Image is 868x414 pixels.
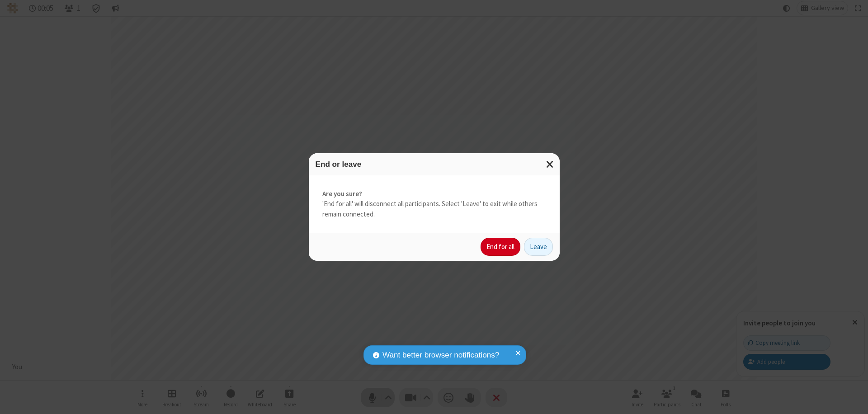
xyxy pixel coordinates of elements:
button: End for all [481,238,520,256]
span: Want better browser notifications? [382,349,499,361]
strong: Are you sure? [322,189,546,199]
button: Close modal [541,153,560,175]
h3: End or leave [316,160,553,169]
div: 'End for all' will disconnect all participants. Select 'Leave' to exit while others remain connec... [309,175,560,233]
button: Leave [524,238,553,256]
